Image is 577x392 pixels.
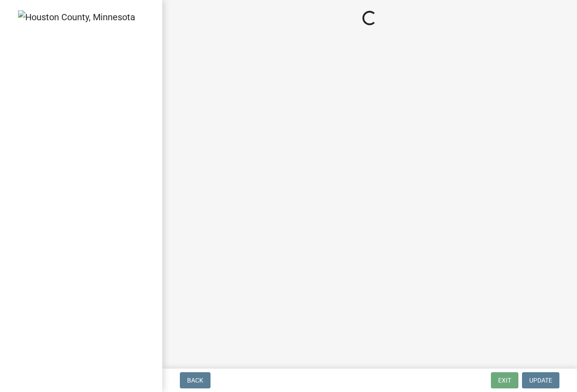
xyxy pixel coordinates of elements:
[529,377,552,384] span: Update
[18,10,135,24] img: Houston County, Minnesota
[180,372,211,388] button: Back
[491,372,518,388] button: Exit
[187,377,203,384] span: Back
[522,372,559,388] button: Update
